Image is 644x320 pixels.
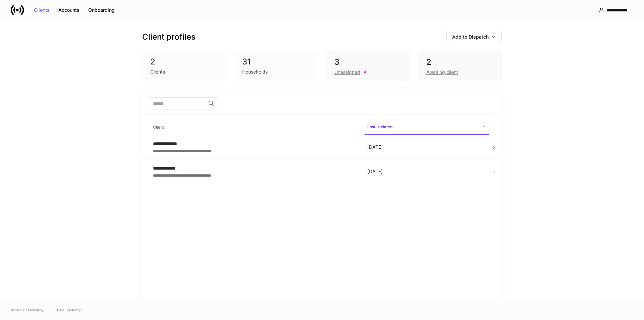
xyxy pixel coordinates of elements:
[446,31,502,43] button: Add to Dispatch
[367,124,392,130] h6: Last Updated
[242,68,268,75] div: Households
[58,8,79,12] div: Accounts
[367,168,486,175] p: [DATE]
[426,57,493,67] div: 2
[242,56,310,67] div: 31
[334,69,360,76] div: Unassigned
[57,307,82,313] a: Data Disclaimer
[34,8,50,12] div: Clients
[452,35,496,39] div: Add to Dispatch
[418,51,502,81] div: 2Awaiting client
[54,5,84,15] button: Accounts
[84,5,119,15] button: Onboarding
[367,144,486,150] p: [DATE]
[150,121,359,134] span: Client
[11,307,44,313] span: © 2025 OneAdvisory
[150,56,218,67] div: 2
[426,69,458,76] div: Awaiting client
[365,120,489,135] span: Last Updated
[88,8,115,12] div: Onboarding
[150,68,165,75] div: Clients
[326,51,410,81] div: 3Unassigned
[30,5,54,15] button: Clients
[153,124,164,130] h6: Client
[142,32,196,42] h3: Client profiles
[334,57,401,67] div: 3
